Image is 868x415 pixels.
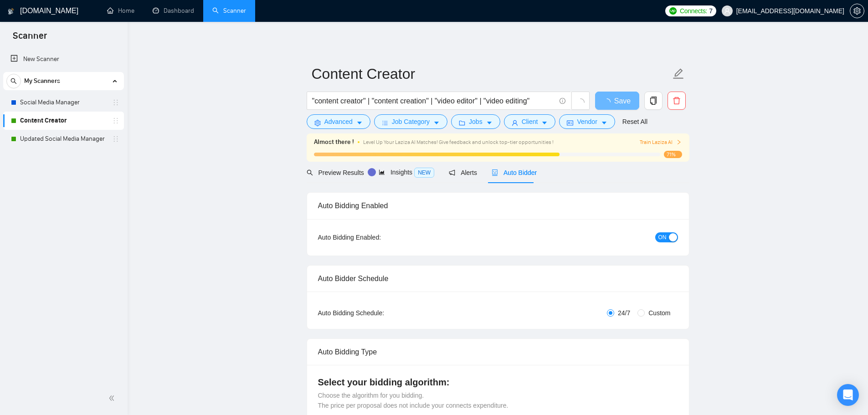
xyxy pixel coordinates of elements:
span: search [307,169,313,176]
span: loading [603,98,614,106]
h4: Select your bidding algorithm: [318,376,678,389]
span: caret-down [601,119,607,126]
button: folderJobscaret-down [451,114,500,129]
span: 24/7 [614,308,634,318]
span: Level Up Your Laziza AI Matches! Give feedback and unlock top-tier opportunities ! [363,139,554,145]
div: Tooltip anchor [368,168,376,176]
span: Choose the algorithm for you bidding. The price per proposal does not include your connects expen... [318,392,508,409]
span: bars [382,119,388,126]
div: Auto Bidding Enabled: [318,232,438,242]
span: area-chart [379,169,385,175]
span: setting [850,7,864,15]
span: setting [314,119,321,126]
button: setting [850,4,864,18]
button: Save [595,92,639,110]
div: Auto Bidding Type [318,339,678,365]
span: edit [673,68,684,80]
button: settingAdvancedcaret-down [307,114,370,129]
a: Updated Social Media Manager [20,130,107,148]
span: right [676,139,682,145]
span: idcard [567,119,573,126]
span: ON [658,232,667,242]
span: Insights [379,169,434,176]
input: Scanner name... [312,62,671,85]
span: notification [449,169,455,176]
span: 71% [664,151,682,158]
button: Train Laziza AI [640,138,682,147]
input: Search Freelance Jobs... [312,95,555,107]
button: barsJob Categorycaret-down [374,114,447,129]
span: Advanced [324,117,353,127]
span: holder [112,99,119,106]
a: Social Media Manager [20,93,107,112]
a: homeHome [107,7,134,15]
span: user [512,119,518,126]
span: Scanner [5,29,54,48]
div: Open Intercom Messenger [837,384,859,406]
span: Alerts [449,169,477,176]
span: NEW [414,168,434,178]
a: setting [850,7,864,15]
span: Connects: [680,6,707,16]
button: idcardVendorcaret-down [559,114,615,129]
a: dashboardDashboard [153,7,194,15]
img: upwork-logo.png [669,7,677,15]
span: user [724,8,730,14]
span: Jobs [469,117,483,127]
span: Save [614,95,631,107]
button: search [6,74,21,88]
span: holder [112,117,119,124]
span: Almost there ! [314,137,354,147]
span: loading [576,98,585,107]
li: New Scanner [3,50,124,68]
span: Custom [645,308,674,318]
button: userClientcaret-down [504,114,556,129]
div: Auto Bidding Schedule: [318,308,438,318]
span: caret-down [433,119,440,126]
button: delete [668,92,686,110]
div: Auto Bidding Enabled [318,193,678,219]
button: copy [644,92,663,110]
img: logo [8,4,14,19]
span: 7 [709,6,713,16]
div: Auto Bidder Schedule [318,266,678,292]
span: holder [112,135,119,143]
span: Preview Results [307,169,364,176]
span: Client [522,117,538,127]
span: caret-down [541,119,548,126]
a: Content Creator [20,112,107,130]
span: My Scanners [24,72,60,90]
span: caret-down [356,119,363,126]
span: Vendor [577,117,597,127]
a: searchScanner [212,7,246,15]
span: Auto Bidder [492,169,537,176]
span: info-circle [560,98,565,104]
a: New Scanner [10,50,117,68]
a: Reset All [622,117,647,127]
span: Job Category [392,117,430,127]
span: search [7,78,21,84]
span: delete [668,97,685,105]
span: folder [459,119,465,126]
span: copy [645,97,662,105]
span: robot [492,169,498,176]
span: caret-down [486,119,493,126]
span: double-left [108,394,118,403]
li: My Scanners [3,72,124,148]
